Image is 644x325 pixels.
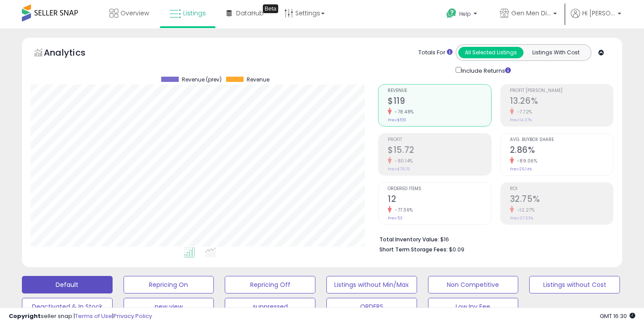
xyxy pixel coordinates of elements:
[9,312,41,320] strong: Copyright
[428,276,519,293] button: Non Competitive
[510,194,613,206] h2: 32.75%
[120,9,149,18] span: Overview
[388,117,406,123] small: Prev: $551
[388,215,403,221] small: Prev: 53
[225,276,315,293] button: Repricing Off
[326,276,417,293] button: Listings without Min/Max
[388,96,491,108] h2: $119
[449,245,464,254] span: $0.09
[571,9,621,28] a: Hi [PERSON_NAME]
[75,312,112,320] a: Terms of Use
[510,215,533,221] small: Prev: 37.33%
[392,158,413,164] small: -80.14%
[510,187,613,191] span: ROI
[124,276,214,293] button: Repricing On
[113,312,152,320] a: Privacy Policy
[379,246,448,253] b: Short Term Storage Fees:
[388,145,491,157] h2: $15.72
[510,138,613,142] span: Avg. Buybox Share
[326,298,417,315] button: ORDERS
[529,276,620,293] button: Listings without Cost
[392,207,413,213] small: -77.36%
[9,312,152,321] div: seller snap | |
[263,4,278,13] div: Tooltip anchor
[514,207,535,213] small: -12.27%
[388,194,491,206] h2: 12
[439,1,486,28] a: Help
[446,8,457,19] i: Get Help
[514,109,532,115] small: -7.72%
[247,77,269,83] span: Revenue
[388,138,491,142] span: Profit
[523,47,588,58] button: Listings With Cost
[392,109,414,115] small: -78.48%
[510,88,613,93] span: Profit [PERSON_NAME]
[582,9,615,18] span: Hi [PERSON_NAME]
[388,166,410,172] small: Prev: $79.15
[124,298,214,315] button: new view
[459,10,471,18] span: Help
[22,298,113,315] button: Deactivated & In Stock
[449,65,521,75] div: Include Returns
[225,298,315,315] button: suppressed
[236,9,264,18] span: DataHub
[183,9,206,18] span: Listings
[182,77,222,83] span: Revenue (prev)
[22,276,113,293] button: Default
[600,312,635,320] span: 2025-09-9 16:30 GMT
[379,233,607,244] li: $16
[510,145,613,157] h2: 2.86%
[388,187,491,191] span: Ordered Items
[458,47,524,58] button: All Selected Listings
[510,117,532,123] small: Prev: 14.37%
[388,88,491,93] span: Revenue
[510,96,613,108] h2: 13.26%
[511,9,551,18] span: Gen Men Distributor
[44,46,103,61] h5: Analytics
[418,49,453,57] div: Totals For
[514,158,538,164] small: -89.06%
[510,166,532,172] small: Prev: 26.14%
[428,298,519,315] button: Low Inv Fee
[379,236,439,243] b: Total Inventory Value:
